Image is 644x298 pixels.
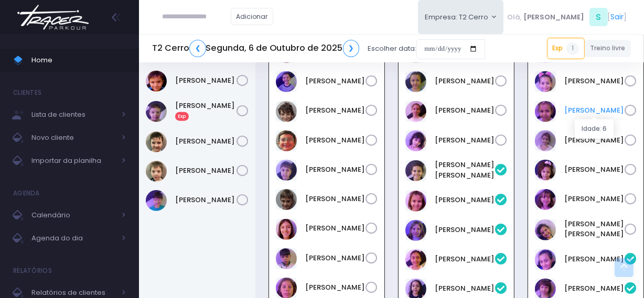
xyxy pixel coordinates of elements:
[175,165,237,176] a: [PERSON_NAME]
[535,249,556,270] img: Júlia Rojas Silveira
[435,76,495,86] a: [PERSON_NAME]
[13,183,40,204] h4: Agenda
[305,105,366,116] a: [PERSON_NAME]
[405,160,426,181] img: Ana Clara Bertoni
[564,194,625,204] a: [PERSON_NAME]
[566,42,579,55] span: 1
[547,38,585,59] a: Exp1
[435,135,495,146] a: [PERSON_NAME]
[564,76,625,86] a: [PERSON_NAME]
[435,195,495,205] a: [PERSON_NAME]
[305,194,366,204] a: [PERSON_NAME]
[305,76,366,86] a: [PERSON_NAME]
[152,40,359,57] h5: T2 Cerro Segunda, 6 de Outubro de 2025
[276,248,297,269] img: Theo Cabral
[575,119,614,139] div: Idade: 6
[31,108,115,122] span: Lista de clientes
[175,101,237,122] a: [PERSON_NAME]Exp
[535,160,556,181] img: Manuela Marqui Medeiros Gomes
[405,101,426,122] img: Júlia Iervolino Pinheiro Ferreira
[343,40,360,57] a: ❯
[152,37,485,61] div: Escolher data:
[305,253,366,263] a: [PERSON_NAME]
[305,282,366,293] a: [PERSON_NAME]
[175,112,189,122] span: Exp
[535,101,556,122] img: Lara Castilho Farinelli
[405,130,426,151] img: Maia Enohata
[508,12,522,23] span: Olá,
[146,161,167,182] img: Victor Soldi Marques
[405,191,426,212] img: Ayla ladeira Pupo
[503,5,631,29] div: [ ]
[435,160,495,180] a: [PERSON_NAME] [PERSON_NAME]
[231,8,274,25] a: Adicionar
[146,71,167,92] img: Inácio Goulart Azevedo
[146,131,167,152] img: Rodrigo Soldi Marques
[535,130,556,151] img: Manuela Diniz Estevão
[146,101,167,122] img: Rafael Conti Ramos
[305,223,366,234] a: [PERSON_NAME]
[31,131,115,145] span: Novo cliente
[435,283,495,294] a: [PERSON_NAME]
[276,219,297,240] img: Sofia Ladeira Pupo
[276,189,297,210] img: Pedro Moreno
[31,53,126,67] span: Home
[276,130,297,151] img: Gabriel bicca da costa
[146,190,167,211] img: Zac Barboza Swenson
[405,249,426,270] img: Isabela Vilas Boas Rocha
[31,208,115,222] span: Calendário
[31,231,115,245] span: Agenda do dia
[13,260,52,281] h4: Relatórios
[435,254,495,264] a: [PERSON_NAME]
[175,75,237,86] a: [PERSON_NAME]
[405,71,426,92] img: Isabel Silveira Chulam
[564,135,625,146] a: [PERSON_NAME]
[305,135,366,146] a: [PERSON_NAME]
[589,8,608,26] span: S
[564,164,625,175] a: [PERSON_NAME]
[564,283,625,294] a: [PERSON_NAME]
[276,71,297,92] img: Bernardo Vinciguerra
[435,105,495,116] a: [PERSON_NAME]
[175,136,237,147] a: [PERSON_NAME]
[535,219,556,240] img: Maria Olívia Assunção de Matoa
[585,40,631,57] a: Treino livre
[564,254,625,264] a: [PERSON_NAME]
[523,12,584,23] span: [PERSON_NAME]
[564,105,625,116] a: [PERSON_NAME]
[535,71,556,92] img: Joana rojas Silveira
[535,189,556,210] img: Maria Clara Gallo
[13,82,41,103] h4: Clientes
[276,101,297,122] img: Gabriel Campiglia Scoz
[405,220,426,241] img: Clara Queiroz Skliutas
[435,225,495,235] a: [PERSON_NAME]
[611,12,624,23] a: Sair
[175,195,237,205] a: [PERSON_NAME]
[189,40,206,57] a: ❮
[564,219,625,239] a: [PERSON_NAME] [PERSON_NAME]
[276,160,297,181] img: João Pedro de Arruda Camargo Kestener
[305,164,366,175] a: [PERSON_NAME]
[31,154,115,168] span: Importar da planilha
